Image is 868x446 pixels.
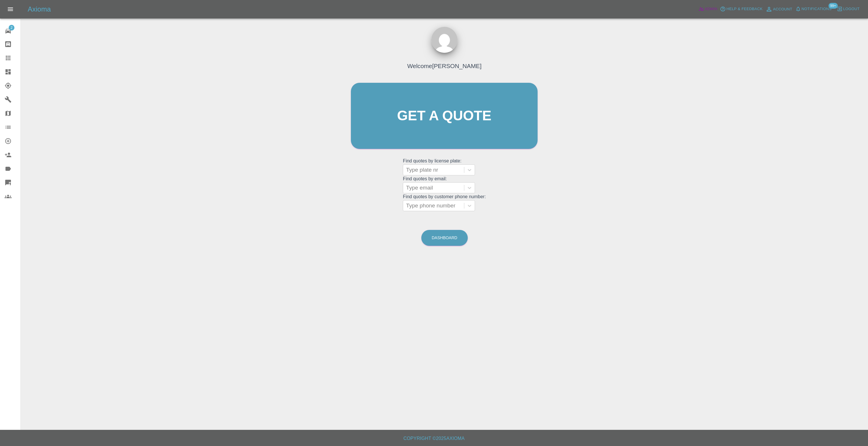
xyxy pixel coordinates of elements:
[773,6,792,13] span: Account
[764,5,794,14] a: Account
[351,83,538,149] a: Get a quote
[843,6,860,12] span: Logout
[794,5,833,14] button: Notifications
[403,176,486,193] grid: Find quotes by email:
[5,434,863,443] h6: Copyright © 2025 Axioma
[719,5,764,14] button: Help & Feedback
[705,6,717,12] span: Admin
[697,5,719,14] a: Admin
[403,158,486,175] grid: Find quotes by license plate:
[421,230,468,246] a: Dashboard
[403,194,486,211] grid: Find quotes by customer phone number:
[726,6,762,12] span: Help & Feedback
[28,5,51,14] h5: Axioma
[9,25,14,31] span: 2
[802,6,832,12] span: Notifications
[431,27,457,53] img: ...
[3,2,17,16] button: Open drawer
[828,3,838,9] span: 99+
[407,61,481,70] h4: Welcome [PERSON_NAME]
[835,5,861,14] button: Logout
